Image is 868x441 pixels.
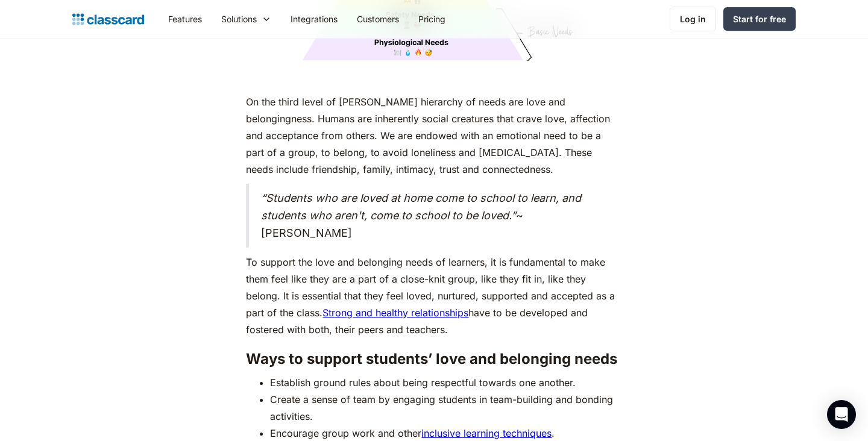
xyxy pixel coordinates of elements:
[246,70,621,87] p: ‍
[270,374,621,391] li: Establish ground rules about being respectful towards one another.
[733,13,786,25] div: Start for free
[281,5,347,33] a: Integrations
[221,13,257,25] div: Solutions
[827,400,856,429] div: Open Intercom Messenger
[246,254,621,338] p: To support the love and belonging needs of learners, it is fundamental to make them feel like the...
[723,7,796,31] a: Start for free
[409,5,455,33] a: Pricing
[246,93,621,178] p: On the third level of [PERSON_NAME] hierarchy of needs are love and belongingness. Humans are inh...
[270,391,621,425] li: Create a sense of team by engaging students in team-building and bonding activities.
[212,5,281,33] div: Solutions
[421,427,552,439] a: inclusive learning techniques
[159,5,212,33] a: Features
[246,184,621,248] blockquote: ~ [PERSON_NAME]
[322,307,468,319] a: Strong and healthy relationships
[670,7,716,31] a: Log in
[246,350,621,368] h3: Ways to support students’ love and belonging needs
[72,11,144,28] a: home
[347,5,409,33] a: Customers
[680,13,706,25] div: Log in
[261,192,581,222] em: “Students who are loved at home come to school to learn, and students who aren't, come to school ...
